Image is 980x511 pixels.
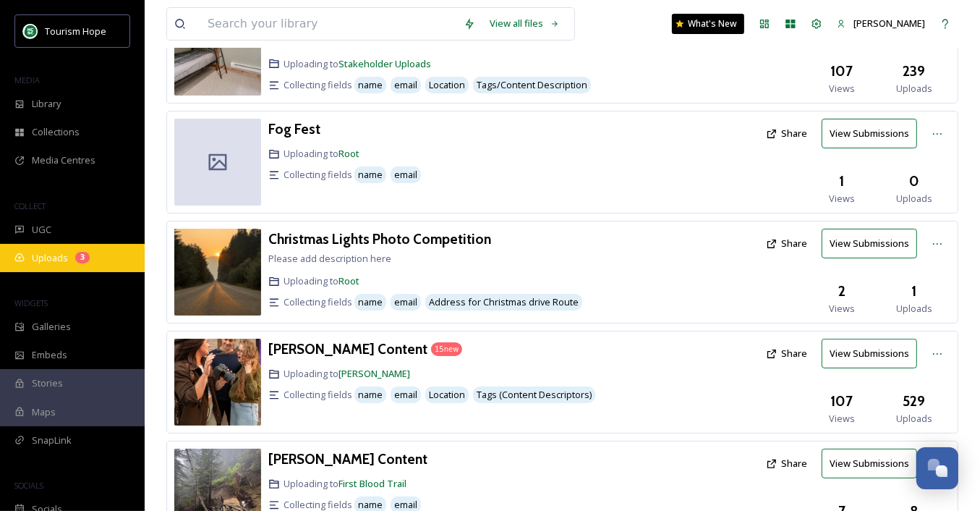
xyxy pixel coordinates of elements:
a: Root [338,274,359,287]
span: Views [829,192,855,206]
span: Stories [32,376,63,390]
span: email [394,295,417,309]
span: Collecting fields [284,295,352,309]
img: logo.png [23,24,38,38]
span: Collections [32,125,80,139]
input: Search your library [200,8,456,40]
span: Uploads [896,412,932,426]
span: UGC [32,223,51,237]
span: Collecting fields [284,78,352,92]
span: Location [429,388,465,402]
span: SnapLink [32,434,72,447]
h3: [PERSON_NAME] Content [268,450,427,468]
span: Media Centres [32,153,95,167]
img: 941b2a6b-d529-4b64-a735-0f97f09f239b.jpg [174,229,261,316]
span: [PERSON_NAME] [853,17,925,30]
span: Uploads [32,251,68,265]
a: View all files [482,9,567,38]
span: Galleries [32,320,71,334]
button: Share [759,449,814,478]
span: Address for Christmas drive Route [429,295,579,309]
button: View Submissions [822,339,917,368]
span: Views [829,412,855,426]
button: Share [759,119,814,148]
span: Tags/Content Description [477,78,587,92]
a: View Submissions [822,339,924,368]
span: Uploading to [284,274,359,288]
h3: 2 [838,281,845,302]
span: name [358,168,383,182]
h3: 529 [903,391,926,412]
span: Tourism Hope [45,25,106,38]
span: name [358,78,383,92]
a: Root [338,147,359,160]
span: Maps [32,405,56,419]
a: [PERSON_NAME] Content [268,339,427,360]
span: Collecting fields [284,168,352,182]
span: Please add description here [268,252,391,265]
span: Views [829,82,855,96]
span: Tags (Content Descriptors) [477,388,592,402]
button: View Submissions [822,449,917,478]
span: name [358,388,383,402]
h3: 107 [831,61,853,82]
div: 15 new [431,342,462,356]
span: Library [32,97,61,111]
span: WIDGETS [14,297,48,308]
a: Christmas Lights Photo Competition [268,229,491,250]
span: COLLECT [14,200,46,211]
button: Share [759,339,814,368]
span: email [394,388,417,402]
h3: Fog Fest [268,120,320,138]
span: SOCIALS [14,480,43,491]
span: Views [829,302,855,316]
img: 08202e46-4145-4c34-8258-2636e1da3ecf.jpg [174,339,261,426]
span: email [394,78,417,92]
a: [PERSON_NAME] [830,9,932,38]
span: Uploads [896,302,932,316]
span: MEDIA [14,75,40,85]
a: First Blood Trail [338,477,406,490]
span: Uploading to [284,57,431,71]
div: 3 [75,252,90,263]
span: Uploading to [284,367,410,381]
span: Uploads [896,192,932,206]
a: View Submissions [822,119,924,148]
a: Fog Fest [268,119,320,140]
a: View Submissions [822,229,924,258]
a: [PERSON_NAME] Content [268,449,427,470]
span: Collecting fields [284,388,352,402]
span: email [394,168,417,182]
a: View Submissions [822,449,924,478]
span: name [358,295,383,309]
button: View Submissions [822,119,917,148]
button: Open Chat [916,447,958,489]
span: Uploading to [284,147,359,161]
span: Embeds [32,348,67,362]
a: [PERSON_NAME] [338,367,410,380]
h3: 239 [903,61,926,82]
h3: 107 [831,391,853,412]
button: View Submissions [822,229,917,258]
a: Stakeholder Uploads [338,57,431,70]
span: Uploading to [284,477,406,491]
h3: [PERSON_NAME] Content [268,340,427,358]
h3: Christmas Lights Photo Competition [268,230,491,248]
span: Uploads [896,82,932,96]
span: Location [429,78,465,92]
a: What's New [672,14,744,34]
h3: 1 [840,171,845,192]
h3: 1 [912,281,917,302]
button: Share [759,229,814,258]
h3: 0 [909,171,919,192]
